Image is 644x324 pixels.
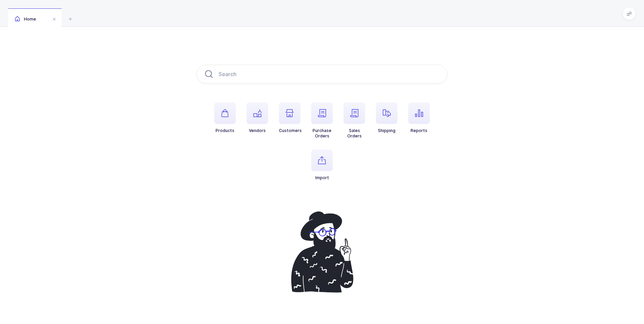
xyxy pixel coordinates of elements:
[197,65,447,84] input: Search
[311,150,333,181] button: Import
[376,102,397,133] button: Shipping
[214,102,236,133] button: Products
[311,102,333,139] button: PurchaseOrders
[408,102,430,133] button: Reports
[344,102,365,139] button: SalesOrders
[279,102,302,133] button: Customers
[247,102,268,133] button: Vendors
[284,207,360,296] img: pointing-up.svg
[15,17,36,22] span: Home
